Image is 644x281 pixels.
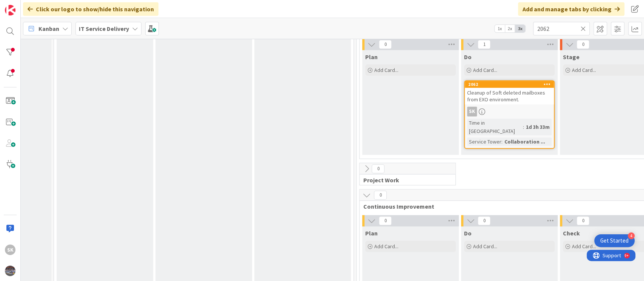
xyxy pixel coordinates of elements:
[467,119,523,135] div: Time in [GEOGRAPHIC_DATA]
[501,137,503,146] span: :
[465,81,554,104] div: 2062Cleanup of Soft deleted mailboxes from EXO environment.
[5,5,15,15] img: Visit kanbanzone.com
[467,107,477,116] div: SK
[503,137,547,146] div: Collaboration ...
[473,243,497,250] span: Add Card...
[464,53,472,61] span: Do
[600,237,629,244] div: Get Started
[374,243,398,250] span: Add Card...
[465,107,554,116] div: SK
[38,3,42,9] div: 9+
[23,2,158,16] div: Click our logo to show/hide this navigation
[372,164,384,173] span: 0
[563,53,579,61] span: Stage
[5,266,15,276] img: avatar
[478,216,490,225] span: 0
[467,137,501,146] div: Service Tower
[16,1,34,10] span: Support
[365,53,378,61] span: Plan
[524,123,552,131] div: 1d 3h 33m
[473,67,497,73] span: Add Card...
[572,67,596,73] span: Add Card...
[478,40,490,49] span: 1
[523,123,524,131] span: :
[464,229,472,237] span: Do
[572,243,596,250] span: Add Card...
[563,229,580,237] span: Check
[38,24,59,33] span: Kanban
[576,40,589,49] span: 0
[379,216,392,225] span: 0
[468,82,554,87] div: 2062
[594,234,635,247] div: Open Get Started checklist, remaining modules: 4
[515,25,525,32] span: 3x
[5,244,15,255] div: SK
[505,25,515,32] span: 2x
[365,229,378,237] span: Plan
[379,40,392,49] span: 0
[518,2,624,16] div: Add and manage tabs by clicking
[467,89,545,103] span: Cleanup of Soft deleted mailboxes from EXO environment.
[79,25,129,32] b: IT Service Delivery
[374,67,398,73] span: Add Card...
[374,191,387,200] span: 0
[576,216,589,225] span: 0
[465,81,554,88] div: 2062
[628,232,635,239] div: 4
[363,176,446,184] span: Project Work
[533,22,590,35] input: Quick Filter...
[495,25,505,32] span: 1x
